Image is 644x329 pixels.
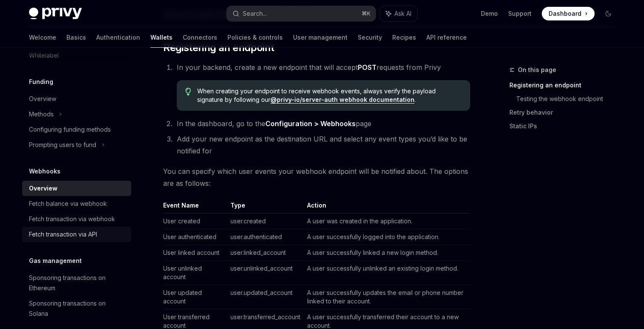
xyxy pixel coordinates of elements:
td: A user successfully updates the email or phone number linked to their account. [304,285,470,309]
a: User management [293,27,348,48]
span: When creating your endpoint to receive webhook events, always verify the payload signature by fol... [197,87,462,104]
div: Fetch transaction via API [29,229,97,240]
th: Event Name [163,201,227,214]
div: Configuring funding methods [29,124,111,135]
a: Fetch transaction via webhook [22,211,131,227]
a: Recipes [392,27,416,48]
button: Ask AI [380,6,417,21]
span: Ask AI [394,9,411,18]
a: Dashboard [542,7,595,20]
a: Basics [66,27,86,48]
th: Type [227,201,304,214]
a: Overview [22,181,131,196]
a: Demo [481,9,498,18]
a: Sponsoring transactions on Solana [22,296,131,321]
a: Authentication [96,27,140,48]
span: In your backend, create a new endpoint that will accept requests from Privy [177,63,441,72]
div: Prompting users to fund [29,140,96,150]
td: A user successfully logged into the application. [304,229,470,245]
a: Retry behavior [509,106,622,119]
div: Sponsoring transactions on Solana [29,298,126,319]
td: User linked account [163,245,227,261]
div: Fetch balance via webhook [29,199,107,209]
td: A user was created in the application. [304,214,470,229]
td: User unlinked account [163,261,227,285]
a: Fetch transaction via API [22,227,131,242]
div: Search... [243,9,267,19]
span: ⌘ K [362,10,371,17]
span: You can specify which user events your webhook endpoint will be notified about. The options are a... [163,165,470,189]
a: Support [508,9,532,18]
td: user.updated_account [227,285,304,309]
td: User authenticated [163,229,227,245]
button: Toggle dark mode [601,7,615,20]
h5: Gas management [29,256,82,266]
td: User updated account [163,285,227,309]
td: user.linked_account [227,245,304,261]
h5: Webhooks [29,166,60,176]
div: Methods [29,109,54,119]
div: Fetch transaction via webhook [29,214,115,224]
td: A user successfully linked a new login method. [304,245,470,261]
a: Configuring funding methods [22,122,131,137]
td: user.created [227,214,304,229]
a: Welcome [29,27,56,48]
span: Registering an endpoint [163,41,274,55]
a: Connectors [183,27,217,48]
div: Overview [29,94,56,104]
div: Overview [29,183,57,193]
div: Sponsoring transactions on Ethereum [29,273,126,293]
a: Overview [22,91,131,107]
span: Dashboard [549,9,581,18]
a: API reference [426,27,467,48]
a: Security [358,27,382,48]
button: Search...⌘K [227,6,376,21]
a: Sponsoring transactions on Ethereum [22,270,131,296]
strong: Configuration > Webhooks [265,119,356,128]
img: dark logo [29,8,82,20]
svg: Tip [185,88,191,95]
a: Fetch balance via webhook [22,196,131,211]
strong: POST [358,63,377,72]
a: Registering an endpoint [509,78,622,92]
span: On this page [518,65,556,75]
td: user.unlinked_account [227,261,304,285]
td: A user successfully unlinked an existing login method. [304,261,470,285]
a: Testing the webhook endpoint [516,92,622,106]
h5: Funding [29,77,53,87]
th: Action [304,201,470,214]
a: Policies & controls [227,27,283,48]
a: Wallets [150,27,172,48]
span: In the dashboard, go to the page [177,119,371,128]
a: @privy-io/server-auth webhook documentation [270,96,414,104]
td: User created [163,214,227,229]
span: Add your new endpoint as the destination URL and select any event types you’d like to be notified... [177,135,467,155]
a: Static IPs [509,119,622,133]
td: user.authenticated [227,229,304,245]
